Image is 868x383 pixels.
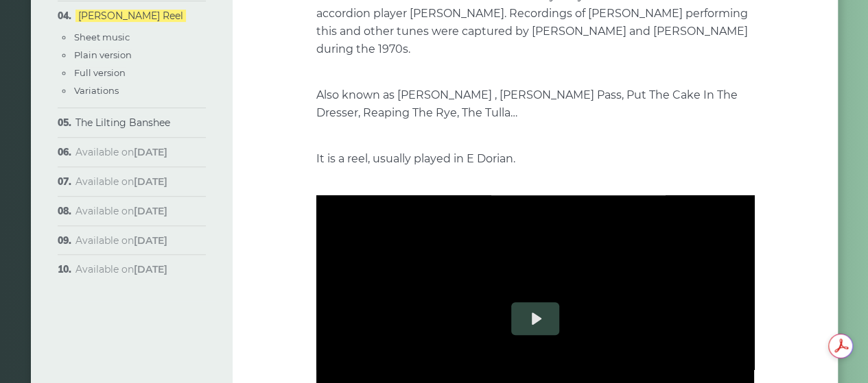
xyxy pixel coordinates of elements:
[75,10,186,22] a: [PERSON_NAME] Reel
[75,234,167,247] span: Available on
[74,67,126,78] a: Full version
[134,263,167,275] strong: [DATE]
[316,150,754,168] p: It is a reel, usually played in E Dorian.
[75,116,170,129] a: The Lilting Banshee
[75,263,167,275] span: Available on
[134,146,167,158] strong: [DATE]
[134,175,167,188] strong: [DATE]
[134,205,167,217] strong: [DATE]
[134,234,167,247] strong: [DATE]
[75,146,167,158] span: Available on
[316,86,754,122] p: Also known as [PERSON_NAME] , [PERSON_NAME] Pass, Put The Cake In The Dresser, Reaping The Rye, T...
[75,175,167,188] span: Available on
[74,85,119,96] a: Variations
[74,32,130,42] a: Sheet music
[75,205,167,217] span: Available on
[74,49,132,60] a: Plain version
